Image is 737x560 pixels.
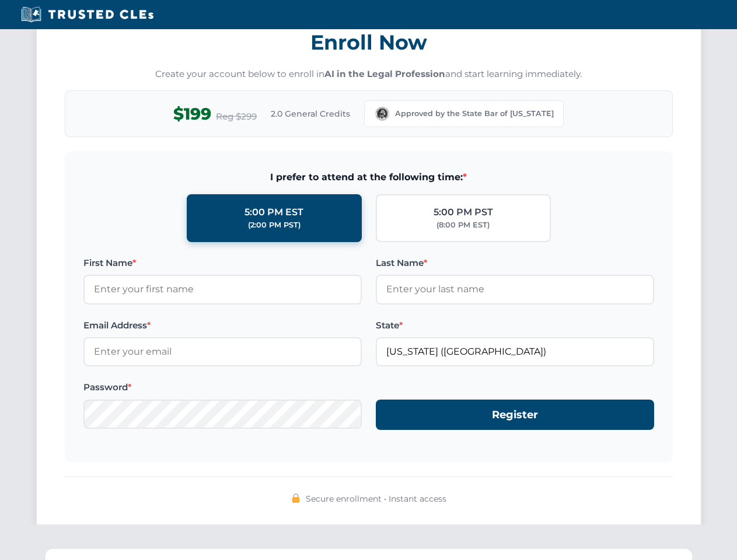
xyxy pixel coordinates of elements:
[436,219,490,231] div: (8:00 PM EST)
[306,492,446,505] span: Secure enrollment • Instant access
[271,107,350,120] span: 2.0 General Credits
[216,110,257,124] span: Reg $299
[374,106,390,122] img: Washington Bar
[83,318,362,332] label: Email Address
[244,205,303,220] div: 5:00 PM EST
[324,68,445,79] strong: AI in the Legal Profession
[376,275,654,304] input: Enter your last name
[376,337,654,366] input: Washington (WA)
[65,24,673,61] h3: Enroll Now
[291,494,301,503] img: 🔒
[376,400,654,430] button: Register
[18,6,157,23] img: Trusted CLEs
[83,337,362,366] input: Enter your email
[395,108,554,120] span: Approved by the State Bar of [US_STATE]
[173,101,211,127] span: $199
[376,256,654,270] label: Last Name
[376,318,654,332] label: State
[248,219,301,231] div: (2:00 PM PST)
[434,205,493,220] div: 5:00 PM PST
[83,275,362,304] input: Enter your first name
[83,380,362,394] label: Password
[83,256,362,270] label: First Name
[83,170,654,185] span: I prefer to attend at the following time:
[65,68,673,81] p: Create your account below to enroll in and start learning immediately.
